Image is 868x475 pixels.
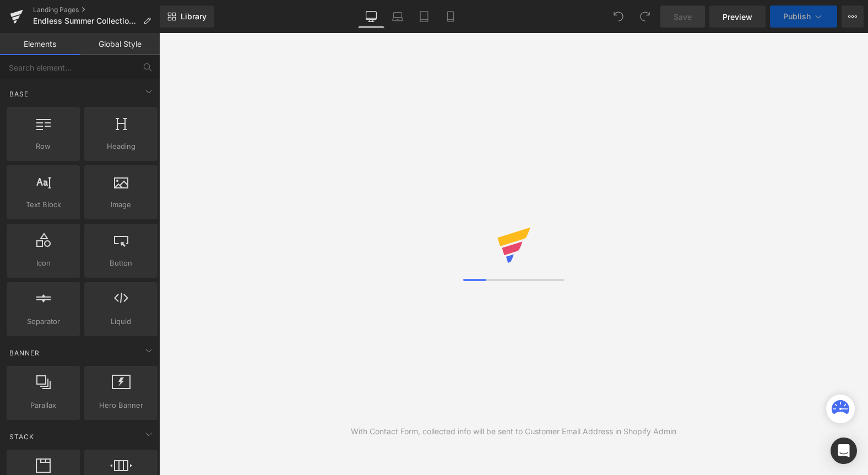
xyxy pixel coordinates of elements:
span: Endless Summer Collection | OliveAnkara [33,17,139,25]
a: Mobile [437,6,464,28]
span: Text Block [10,199,77,210]
a: Preview [709,6,766,28]
button: More [842,6,864,28]
span: Separator [10,316,77,327]
span: Banner [8,348,41,358]
div: With Contact Form, collected info will be sent to Customer Email Address in Shopify Admin [351,425,676,438]
span: Heading [88,141,154,152]
a: Global Style [80,33,160,55]
span: Publish [783,12,811,21]
span: Preview [723,11,752,23]
button: Undo [607,6,630,28]
span: Library [181,12,207,21]
span: Stack [8,431,35,442]
button: Publish [770,6,837,28]
span: Icon [10,257,77,269]
a: New Library [160,6,214,28]
a: Desktop [358,6,384,28]
a: Tablet [411,6,437,28]
span: Image [88,199,154,210]
span: Hero Banner [88,400,154,411]
div: Open Intercom Messenger [831,438,857,464]
span: Button [88,257,154,269]
span: Liquid [88,316,154,327]
span: Parallax [10,400,77,411]
a: Laptop [384,6,411,28]
a: Landing Pages [33,6,160,14]
span: Base [8,89,30,99]
span: Save [674,11,692,23]
button: Redo [634,6,656,28]
span: Row [10,141,77,152]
